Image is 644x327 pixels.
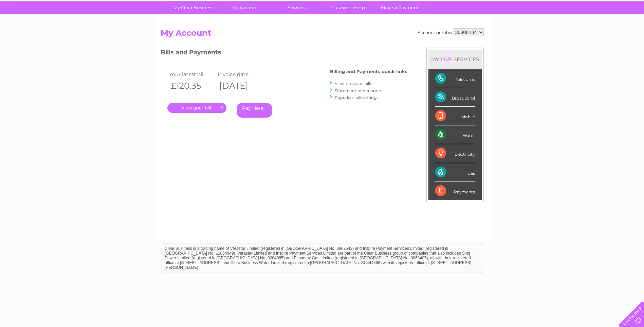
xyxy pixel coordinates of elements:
[516,3,563,12] a: 0333 014 3131
[330,69,407,74] h4: Billing and Payments quick links
[599,29,615,34] a: Contact
[428,50,482,69] div: MY SERVICES
[418,28,484,36] div: Account number
[435,144,475,163] div: Electricity
[439,56,454,63] div: LIVE
[237,103,272,118] a: Pay Here
[335,81,372,86] a: View previous bills
[167,79,216,93] th: £120.35
[435,88,475,107] div: Broadband
[217,1,273,14] a: My Account
[335,88,382,93] a: Statement of Accounts
[167,103,226,113] a: .
[320,1,376,14] a: Customer Help
[216,70,265,79] td: Invoice date
[167,70,216,79] td: Your latest bill
[585,29,595,34] a: Blog
[435,125,475,144] div: Water
[372,1,428,14] a: Make A Payment
[435,163,475,182] div: Gas
[22,18,57,38] img: logo.png
[269,1,325,14] a: Services
[435,182,475,200] div: Payments
[560,29,581,34] a: Telecoms
[165,1,221,14] a: My Clear Business
[435,69,475,88] div: Telecoms
[216,79,265,93] th: [DATE]
[435,107,475,125] div: Mobile
[622,29,638,34] a: Log out
[541,29,556,34] a: Energy
[161,28,484,41] h2: My Account
[161,48,407,59] h3: Bills and Payments
[162,4,483,33] div: Clear Business is a trading name of Verastar Limited (registered in [GEOGRAPHIC_DATA] No. 3667643...
[335,95,379,100] a: Paperless bill settings
[525,29,537,34] a: Water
